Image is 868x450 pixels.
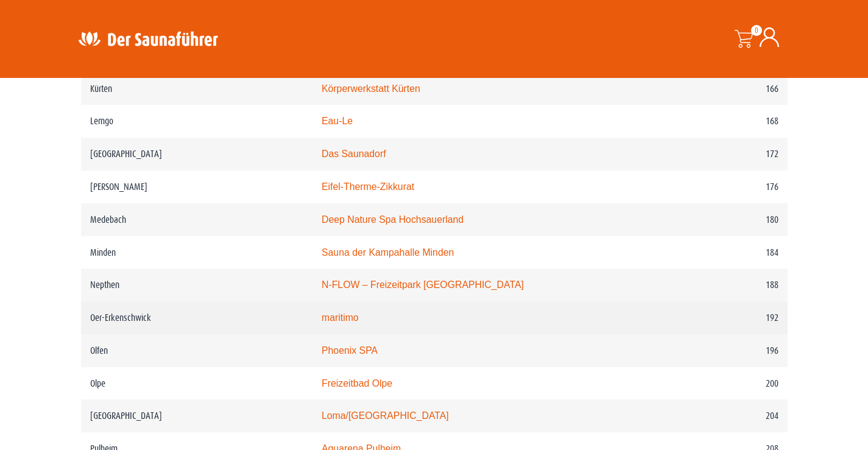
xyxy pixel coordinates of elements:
a: Freizeitbad Olpe [322,378,392,388]
td: Lemgo [81,105,312,138]
a: maritimo [322,312,359,323]
td: Kürten [81,72,312,105]
td: 168 [660,105,787,138]
td: Olfen [81,334,312,367]
a: Sauna der Kampahalle Minden [322,247,454,258]
a: Phoenix SPA [322,345,378,356]
td: Oer-Erkenschwick [81,301,312,334]
td: [GEOGRAPHIC_DATA] [81,399,312,432]
td: Nepthen [81,269,312,301]
td: 200 [660,367,787,400]
td: 204 [660,399,787,432]
a: Körperwerkstatt Kürten [322,83,420,94]
td: 180 [660,203,787,236]
td: 188 [660,269,787,301]
td: 196 [660,334,787,367]
td: 166 [660,72,787,105]
a: Eau-Le [322,116,353,126]
td: 184 [660,236,787,269]
a: N-FLOW – Freizeitpark [GEOGRAPHIC_DATA] [322,279,524,290]
td: [GEOGRAPHIC_DATA] [81,138,312,171]
td: 176 [660,171,787,203]
td: [PERSON_NAME] [81,171,312,203]
td: Olpe [81,367,312,400]
td: Medebach [81,203,312,236]
a: Das Saunadorf [322,149,386,159]
td: 192 [660,301,787,334]
span: 0 [751,25,762,36]
a: Eifel-Therme-Zikkurat [322,181,414,192]
a: Deep Nature Spa Hochsauerland [322,214,464,225]
td: 172 [660,138,787,171]
td: Minden [81,236,312,269]
a: Loma/[GEOGRAPHIC_DATA] [322,410,449,421]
